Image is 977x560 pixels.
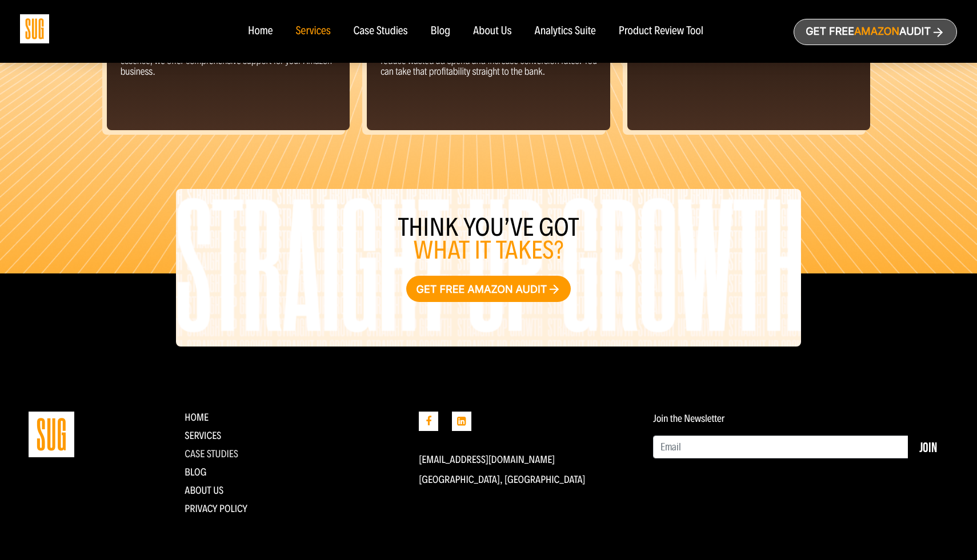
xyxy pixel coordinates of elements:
button: Join [908,436,948,458]
a: Home [185,411,209,424]
a: CASE STUDIES [185,448,238,460]
img: Sug [20,14,49,43]
a: Analytics Suite [535,25,596,38]
a: Get free Amazon audit [406,276,571,302]
input: Email [653,436,908,458]
img: Straight Up Growth [29,412,74,457]
a: [EMAIL_ADDRESS][DOMAIN_NAME] [419,453,555,466]
a: Privacy Policy [185,502,247,515]
label: Join the Newsletter [653,413,724,424]
a: About Us [473,25,512,38]
a: Blog [185,466,206,478]
span: what it takes? [414,235,564,265]
a: About Us [185,484,223,497]
a: Services [295,25,330,38]
a: Case Studies [354,25,408,38]
a: Services [185,429,221,442]
h3: Think you’ve got [176,216,800,262]
a: Product Review Tool [619,25,703,38]
span: Amazon [854,26,899,38]
a: Get freeAmazonAudit [794,19,957,45]
a: Blog [431,25,451,38]
p: [GEOGRAPHIC_DATA], [GEOGRAPHIC_DATA] [419,474,636,485]
a: Home [248,25,273,38]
